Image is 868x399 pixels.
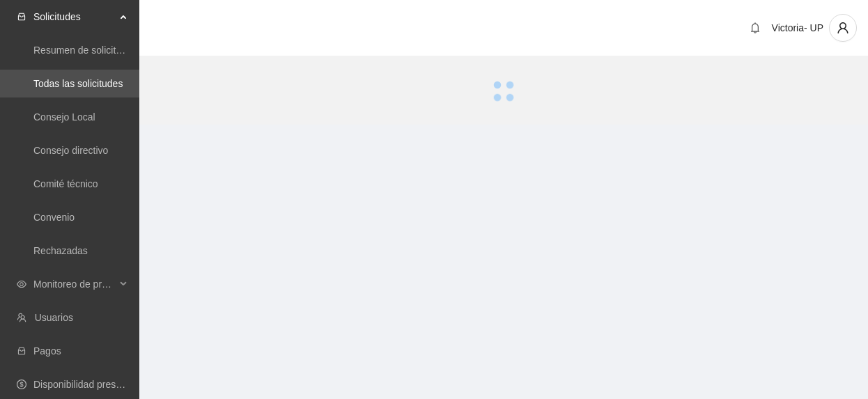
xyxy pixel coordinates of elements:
[33,212,75,223] a: Convenio
[33,270,116,298] span: Monitoreo de proyectos
[33,245,88,256] a: Rechazadas
[745,22,766,33] span: bell
[35,312,73,323] a: Usuarios
[17,12,26,22] span: inbox
[33,345,61,357] a: Pagos
[33,3,116,31] span: Solicitudes
[33,78,123,89] a: Todas las solicitudes
[772,22,823,33] span: Victoria- UP
[33,111,95,123] a: Consejo Local
[33,379,153,390] a: Disponibilidad presupuestal
[744,17,766,39] button: bell
[33,178,98,189] a: Comité técnico
[17,279,26,289] span: eye
[830,22,856,34] span: user
[33,45,190,56] a: Resumen de solicitudes por aprobar
[33,145,108,156] a: Consejo directivo
[829,14,857,42] button: user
